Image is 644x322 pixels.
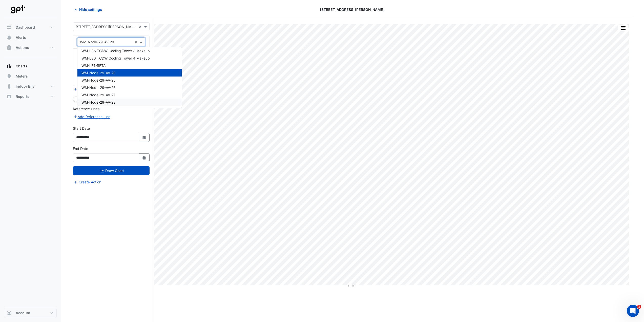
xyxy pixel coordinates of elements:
[4,81,57,91] button: Indoor Env
[4,61,57,71] button: Charts
[627,305,639,317] iframe: Intercom live chat
[16,310,30,315] span: Account
[142,135,147,140] fa-icon: Select Date
[73,166,150,175] button: Draw Chart
[16,84,35,89] span: Indoor Env
[7,94,12,99] app-icon: Reports
[73,86,103,92] button: Add Equipment
[139,24,143,29] span: Clear
[81,63,109,68] span: WM-LB1-RETAIL
[142,156,147,160] fa-icon: Select Date
[16,35,26,40] span: Alerts
[134,39,139,45] span: Clear
[81,100,116,104] span: WM-Node-29-AV-28
[81,49,150,53] span: WM-L36 TCDW Cooling Tower 3 Makeup
[7,84,12,89] app-icon: Indoor Env
[16,64,27,69] span: Charts
[618,25,628,31] button: More Options
[73,146,88,151] label: End Date
[7,45,12,50] app-icon: Actions
[4,22,57,32] button: Dashboard
[81,93,115,97] span: WM-Node-29-AV-27
[79,7,102,12] span: Hide settings
[4,32,57,43] button: Alerts
[7,35,12,40] app-icon: Alerts
[320,7,385,12] span: [STREET_ADDRESS][PERSON_NAME]
[16,45,29,50] span: Actions
[6,4,29,14] img: Company Logo
[4,91,57,102] button: Reports
[73,114,111,120] button: Add Reference Line
[4,43,57,53] button: Actions
[7,74,12,79] app-icon: Meters
[73,126,90,131] label: Start Date
[73,106,99,111] label: Reference Lines
[81,71,116,75] span: WM-Node-29-AV-20
[16,74,28,79] span: Meters
[7,64,12,69] app-icon: Charts
[81,78,116,82] span: WM-Node-29-AV-25
[81,56,150,60] span: WM-L36 TCDW Cooling Tower 4 Makeup
[16,94,29,99] span: Reports
[4,71,57,81] button: Meters
[4,308,57,318] button: Account
[16,25,35,30] span: Dashboard
[77,47,182,108] ng-dropdown-panel: Options list
[7,25,12,30] app-icon: Dashboard
[637,305,641,309] span: 1
[81,85,116,90] span: WM-Node-29-AV-26
[73,179,101,185] button: Create Action
[73,5,105,14] button: Hide settings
